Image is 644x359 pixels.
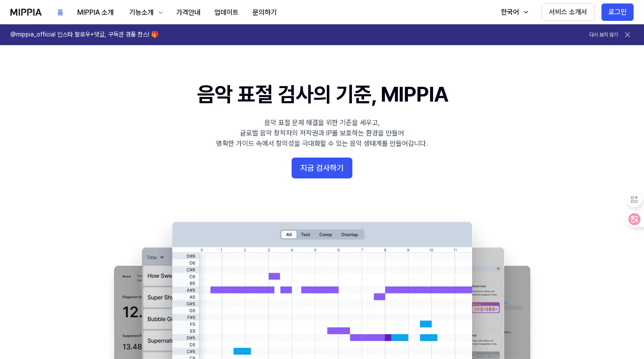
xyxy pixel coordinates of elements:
[542,3,595,21] button: 서비스 소개서
[50,4,70,21] button: 홈
[10,9,42,16] img: logo
[197,80,447,109] h1: 음악 표절 검사의 기준, MIPPIA
[292,158,352,178] button: 지금 검사하기
[121,4,169,21] button: 기능소개
[50,0,70,24] a: 홈
[492,3,535,21] button: 한국어
[128,7,155,18] div: 기능소개
[246,4,284,21] button: 문의하기
[589,31,618,39] button: 다시 보지 않기
[10,30,158,39] h1: @mippia_official 인스타 팔로우+댓글, 구독권 경품 찬스! 🎁
[499,7,521,17] div: 한국어
[216,118,428,149] div: 음악 표절 문제 해결을 위한 기준을 세우고, 글로벌 음악 창작자의 저작권과 IP를 보호하는 환경을 만들어 명확한 가이드 속에서 창의성을 극대화할 수 있는 음악 생태계를 만들어...
[207,0,246,24] a: 업데이트
[169,4,207,21] button: 가격안내
[207,4,246,21] button: 업데이트
[601,3,634,21] button: 로그인
[70,4,121,21] button: MIPPIA 소개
